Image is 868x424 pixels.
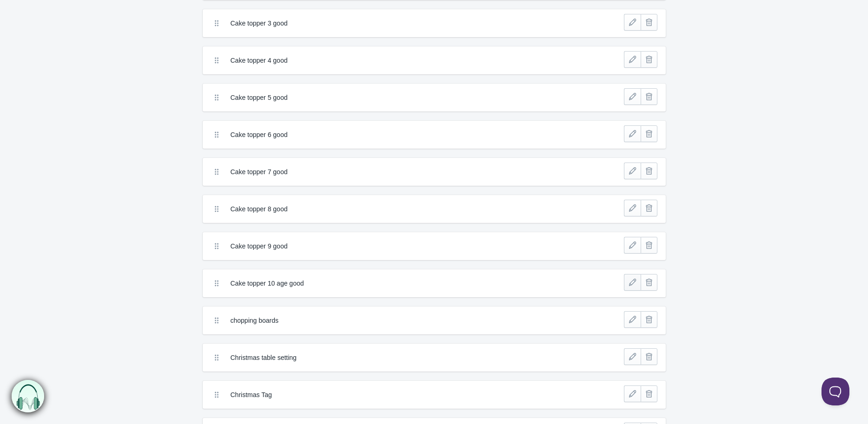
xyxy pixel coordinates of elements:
label: Christmas table setting [231,353,570,362]
label: Cake topper 9 good [231,241,570,251]
label: Cake topper 7 good [231,167,570,176]
iframe: Toggle Customer Support [822,378,849,405]
img: bxm.png [12,380,45,413]
label: Cake topper 6 good [231,130,570,139]
label: Christmas Tag [231,390,570,399]
label: Cake topper 8 good [231,204,570,214]
label: Cake topper 5 good [231,93,570,102]
label: Cake topper 3 good [231,19,570,28]
label: Cake topper 4 good [231,56,570,65]
label: Cake topper 10 age good [231,279,570,288]
label: chopping boards [231,316,570,325]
